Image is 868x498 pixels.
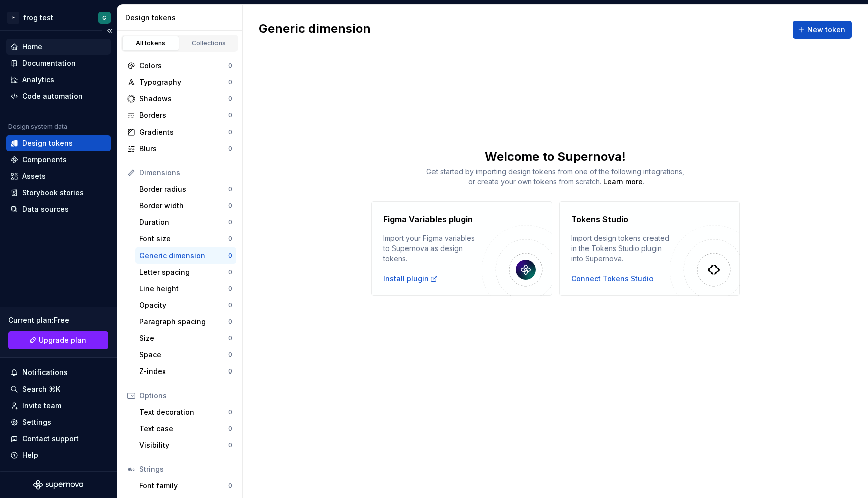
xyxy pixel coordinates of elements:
h2: Generic dimension [259,21,371,39]
a: Border radius0 [135,181,236,197]
div: Blurs [139,144,228,154]
div: Search ⌘K [22,384,60,394]
div: 0 [228,441,232,449]
a: Shadows0 [123,91,236,107]
div: Opacity [139,300,228,310]
svg: Supernova Logo [33,480,83,490]
div: Strings [139,464,232,474]
div: Typography [139,77,228,87]
div: Borders [139,110,228,120]
div: Settings [22,417,51,427]
button: Connect Tokens Studio [571,274,654,284]
a: Settings [6,414,111,430]
button: Help [6,447,111,463]
div: Line height [139,284,228,294]
button: Contact support [6,431,111,447]
div: Storybook stories [22,188,84,198]
div: Help [22,450,38,460]
div: Space [139,350,228,360]
div: Data sources [22,204,69,214]
div: frog test [23,13,53,23]
div: G [102,14,106,22]
span: Get started by importing design tokens from one of the following integrations, or create your own... [426,167,684,186]
div: 0 [228,334,232,342]
div: Design system data [8,122,67,131]
div: Dimensions [139,168,232,178]
a: Code automation [6,88,111,104]
div: 0 [228,351,232,359]
div: Border width [139,201,228,211]
a: Assets [6,168,111,184]
a: Design tokens [6,135,111,151]
div: Install plugin [383,274,438,284]
a: Generic dimension0 [135,247,236,264]
a: Storybook stories [6,185,111,201]
a: Letter spacing0 [135,264,236,280]
a: Colors0 [123,58,236,74]
div: F [7,12,19,24]
div: Collections [184,39,234,47]
div: Font family [139,481,228,491]
div: 0 [228,252,232,260]
div: Paragraph spacing [139,317,228,327]
div: Text case [139,424,228,434]
a: Z-index0 [135,363,236,380]
div: Current plan : Free [8,315,108,325]
div: Gradients [139,127,228,137]
div: Border radius [139,184,228,194]
a: Paragraph spacing0 [135,314,236,330]
a: Home [6,39,111,55]
div: Code automation [22,91,83,101]
div: 0 [228,218,232,226]
a: Gradients0 [123,124,236,140]
button: Collapse sidebar [102,24,117,38]
div: Home [22,42,42,52]
button: New token [793,21,852,39]
div: Text decoration [139,407,228,417]
div: Options [139,391,232,401]
div: 0 [228,145,232,153]
div: 0 [228,128,232,136]
a: Line height0 [135,281,236,297]
div: Size [139,333,228,343]
h4: Figma Variables plugin [383,213,473,225]
div: Shadows [139,94,228,104]
a: Border width0 [135,198,236,214]
div: 0 [228,285,232,293]
div: Documentation [22,58,76,68]
div: 0 [228,367,232,376]
div: Font size [139,234,228,244]
div: All tokens [126,39,176,47]
div: 0 [228,482,232,490]
div: 0 [228,185,232,193]
a: Visibility0 [135,437,236,453]
a: Analytics [6,72,111,88]
a: Opacity0 [135,297,236,313]
a: Duration0 [135,214,236,230]
a: Blurs0 [123,141,236,157]
a: Size0 [135,330,236,346]
div: Design tokens [125,13,238,23]
div: Visibility [139,440,228,450]
a: Typography0 [123,74,236,90]
div: 0 [228,111,232,119]
div: 0 [228,318,232,326]
div: Notifications [22,367,68,378]
div: 0 [228,235,232,243]
a: Components [6,152,111,168]
a: Borders0 [123,107,236,123]
div: Welcome to Supernova! [243,149,868,165]
div: Duration [139,217,228,227]
div: Design tokens [22,138,73,148]
div: Letter spacing [139,267,228,277]
a: Learn more [603,177,643,187]
a: Space0 [135,347,236,363]
a: Font family0 [135,478,236,494]
div: Import your Figma variables to Supernova as design tokens. [383,233,482,264]
div: Colors [139,61,228,71]
a: Documentation [6,55,111,71]
a: Invite team [6,398,111,414]
div: Assets [22,171,46,181]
